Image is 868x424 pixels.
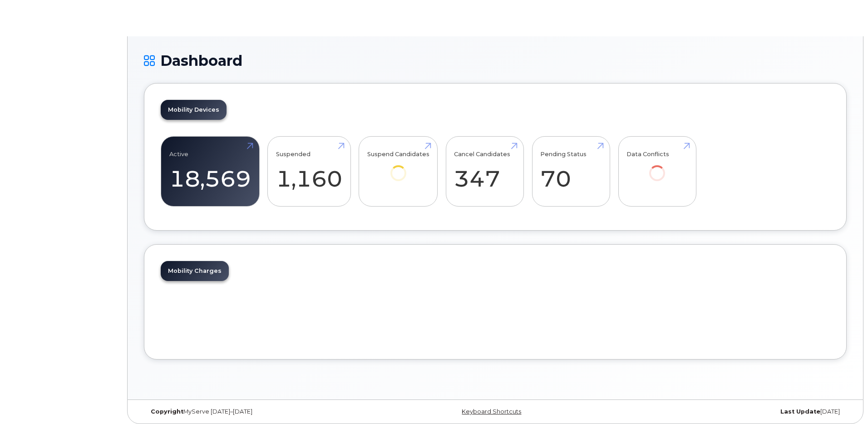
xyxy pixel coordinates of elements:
a: Pending Status 70 [540,142,602,202]
strong: Last Update [780,408,820,415]
a: Active 18,569 [169,142,251,202]
a: Data Conflicts [626,142,688,194]
a: Mobility Charges [161,261,229,281]
strong: Copyright [151,408,183,415]
div: MyServe [DATE]–[DATE] [144,408,378,415]
div: [DATE] [612,408,847,415]
a: Cancel Candidates 347 [454,142,515,202]
h1: Dashboard [144,53,847,69]
a: Suspended 1,160 [276,142,342,202]
a: Mobility Devices [161,100,227,120]
a: Suspend Candidates [367,142,429,194]
a: Keyboard Shortcuts [462,408,521,415]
